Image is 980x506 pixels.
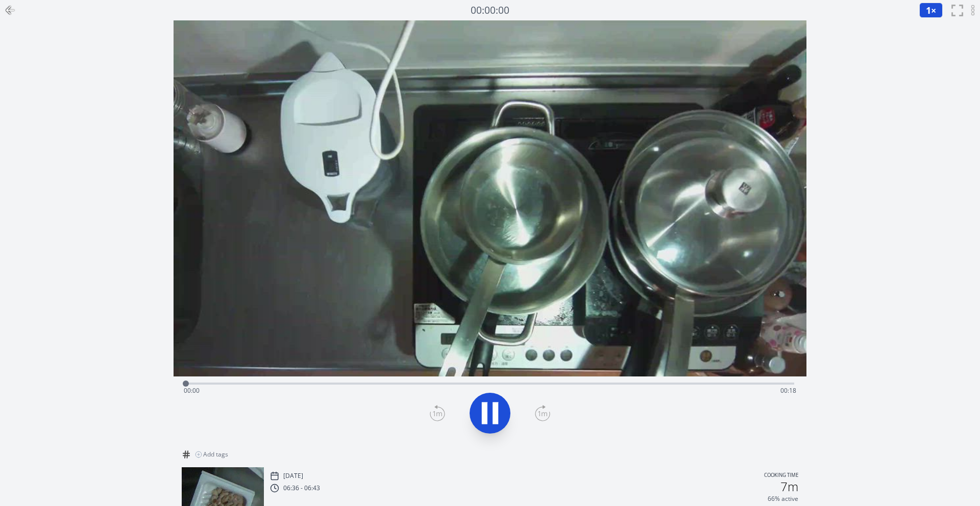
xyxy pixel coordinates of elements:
[203,450,228,459] span: Add tags
[191,446,232,463] button: Add tags
[926,4,931,16] span: 1
[283,484,320,492] p: 06:36 - 06:43
[919,3,943,18] button: 1×
[283,472,303,480] p: [DATE]
[764,471,798,480] p: Cooking time
[768,495,798,503] p: 66% active
[780,386,796,395] span: 00:18
[471,3,509,18] a: 00:00:00
[780,480,798,493] h2: 7m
